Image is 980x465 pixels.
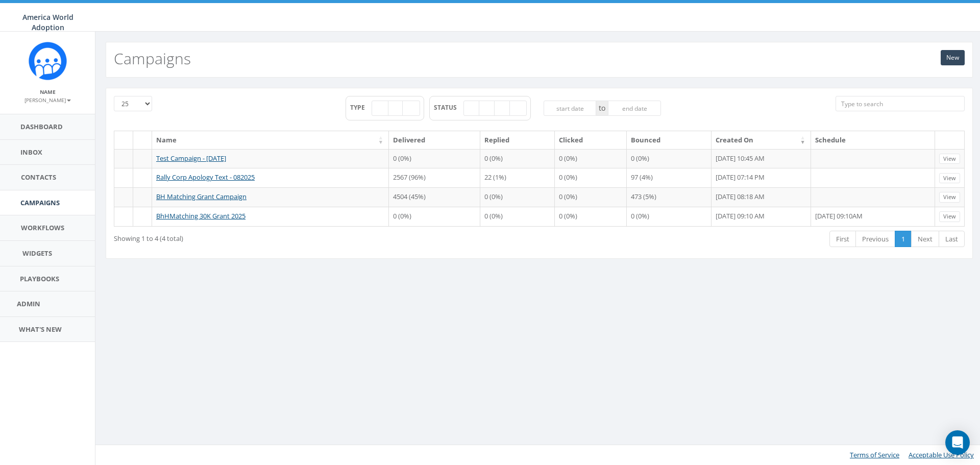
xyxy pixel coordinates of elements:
[939,211,960,222] a: View
[627,207,712,226] td: 0 (0%)
[114,230,459,243] div: Showing 1 to 4 (4 total)
[20,122,63,131] span: Dashboard
[156,154,226,163] a: Test Campaign - [DATE]
[29,42,67,80] img: Rally_Corp_Icon.png
[480,187,555,207] td: 0 (0%)
[836,96,965,111] input: Type to search
[850,450,899,459] a: Terms of Service
[555,131,627,149] th: Clicked
[140,213,145,219] i: Draft
[394,105,398,111] i: Ringless Voice Mail
[120,193,127,200] i: Automated Message
[350,103,372,112] span: TYPE
[939,192,960,203] a: View
[389,149,480,168] td: 0 (0%)
[712,207,811,226] td: [DATE] 09:10 AM
[555,207,627,226] td: 0 (0%)
[939,173,960,184] a: View
[712,131,811,149] th: Created On: activate to sort column ascending
[377,105,383,111] i: Text SMS
[156,173,255,182] a: Rally Corp Apology Text - 082025
[829,231,856,248] a: First
[20,274,59,283] span: Playbooks
[939,154,960,164] a: View
[140,193,145,200] i: Unpublished
[20,198,60,207] span: Campaigns
[480,149,555,168] td: 0 (0%)
[509,101,527,116] label: Archived
[389,168,480,187] td: 2567 (96%)
[500,105,505,111] i: Unpublished
[21,173,56,182] span: Contacts
[140,155,145,162] i: Draft
[24,95,71,104] a: [PERSON_NAME]
[895,231,912,248] a: 1
[555,187,627,207] td: 0 (0%)
[372,101,389,116] label: Text SMS
[712,187,811,207] td: [DATE] 08:18 AM
[469,105,474,111] i: Draft
[484,105,489,111] i: Published
[140,174,145,181] i: Published
[120,155,127,162] i: Text SMS
[909,450,974,459] a: Acceptable Use Policy
[408,105,414,111] i: Automated Message
[20,148,42,157] span: Inbox
[463,101,480,116] label: Draft
[389,207,480,226] td: 0 (0%)
[939,231,965,248] a: Last
[712,168,811,187] td: [DATE] 07:14 PM
[120,213,127,219] i: Automated Message
[21,223,64,232] span: Workflows
[480,168,555,187] td: 22 (1%)
[555,149,627,168] td: 0 (0%)
[40,88,56,95] small: Name
[434,103,464,112] span: STATUS
[389,187,480,207] td: 4504 (45%)
[811,131,935,149] th: Schedule
[114,50,191,67] h2: Campaigns
[712,149,811,168] td: [DATE] 10:45 AM
[811,207,935,226] td: [DATE] 09:10AM
[24,96,71,104] small: [PERSON_NAME]
[22,12,73,32] span: America World Adoption
[480,207,555,226] td: 0 (0%)
[402,101,420,116] label: Automated Message
[22,249,52,258] span: Widgets
[596,101,608,116] span: to
[608,101,661,116] input: end date
[627,168,712,187] td: 97 (4%)
[855,231,895,248] a: Previous
[120,174,127,181] i: Text SMS
[627,131,712,149] th: Bounced
[627,149,712,168] td: 0 (0%)
[480,131,555,149] th: Replied
[544,101,597,116] input: start date
[945,430,970,455] div: Open Intercom Messenger
[389,131,480,149] th: Delivered
[627,187,712,207] td: 473 (5%)
[156,192,247,201] a: BH Matching Grant Campaign
[494,101,510,116] label: Unpublished
[555,168,627,187] td: 0 (0%)
[156,211,246,221] a: BhHMatching 30K Grant 2025
[479,101,495,116] label: Published
[152,131,389,149] th: Name: activate to sort column ascending
[388,101,403,116] label: Ringless Voice Mail
[911,231,939,248] a: Next
[19,325,62,334] span: What's New
[17,299,40,308] span: Admin
[941,50,965,65] a: New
